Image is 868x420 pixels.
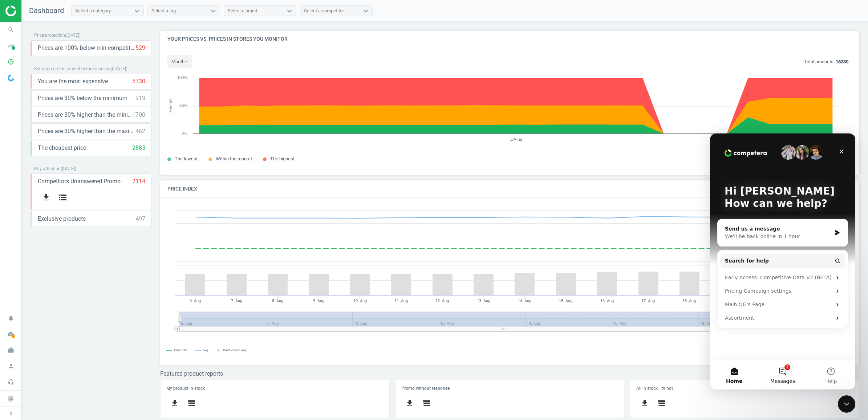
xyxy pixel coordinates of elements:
[4,327,18,341] i: cloud_done
[160,31,859,48] h4: Your prices vs. prices in stores you monitor
[166,395,183,412] button: get_app
[5,5,57,16] img: ajHJNr6hYgQAAAAASUVORK5CYII=
[636,386,853,391] h5: All in stock, i'm not
[38,127,135,135] span: Prices are 30% higher than the maximal
[600,299,614,303] tspan: 16. Aug
[353,299,367,303] tspan: 10. Aug
[34,166,61,171] span: Pay attention
[272,299,283,303] tspan: 8. Aug
[132,177,145,185] div: 2114
[559,299,573,303] tspan: 15. Aug
[435,299,449,303] tspan: 12. Aug
[4,311,18,325] i: notifications
[8,75,14,81] img: wGWNvw8QSZomAAAAABJRU5ErkJggg==
[182,131,187,135] text: 0%
[640,399,649,408] i: get_app
[401,395,418,412] button: get_app
[166,386,383,391] h5: My product in stock
[54,189,71,206] button: storage
[112,66,127,71] span: ( [DATE] )
[168,98,173,113] tspan: Percent
[313,299,324,303] tspan: 9. Aug
[58,193,67,202] i: storage
[710,133,855,389] iframe: Intercom live chat
[510,137,522,141] tspan: [DATE]
[836,59,848,64] b: 16230
[135,94,145,102] div: 913
[175,156,198,161] span: The lowest
[38,44,135,52] span: Prices are 100% below min competitor
[38,111,132,119] span: Prices are 30% higher than the minimum
[170,399,179,408] i: get_app
[4,23,18,37] i: search
[151,8,176,14] div: Select a tag
[132,144,145,152] div: 2885
[38,177,121,185] span: Competitors Unanswered Promo
[2,409,20,418] button: chevron_right
[4,55,18,69] i: pie_chart_outlined
[223,348,246,352] tspan: Pairs count: avg
[641,299,655,303] tspan: 17. Aug
[4,375,18,389] i: headset_mic
[75,8,111,14] div: Select a category
[216,156,252,161] span: Within the market
[304,8,344,14] div: Select a competitor
[34,33,65,38] span: Price protection
[132,77,145,85] div: 5730
[636,395,653,412] button: get_app
[228,8,257,14] div: Select a brand
[4,343,18,357] i: work
[190,299,201,303] tspan: 6. Aug
[174,348,188,352] tspan: Lyreco DE
[422,399,431,408] i: storage
[418,395,435,412] button: storage
[394,299,408,303] tspan: 11. Aug
[135,127,145,135] div: 462
[42,193,50,202] i: get_app
[132,111,145,119] div: 1700
[804,59,848,65] p: Total products:
[135,215,145,223] div: 497
[477,299,490,303] tspan: 13. Aug
[838,395,855,413] iframe: Intercom live chat
[38,94,127,102] span: Prices are 30% below the minimum
[401,386,618,391] h5: Promo without response
[65,33,81,38] span: ( [DATE] )
[657,399,666,408] i: storage
[653,395,670,412] button: storage
[160,180,859,197] h4: Price Index
[167,55,192,68] button: month
[183,395,200,412] button: storage
[7,409,15,418] i: chevron_right
[34,66,112,71] span: Situation on the market before repricing
[187,399,196,408] i: storage
[4,39,18,53] i: timeline
[405,399,414,408] i: get_app
[135,44,145,52] div: 529
[203,348,208,352] tspan: avg
[38,77,108,85] span: You are the most expensive
[179,103,187,108] text: 50%
[518,299,531,303] tspan: 14. Aug
[29,6,64,15] span: Dashboard
[683,299,696,303] tspan: 18. Aug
